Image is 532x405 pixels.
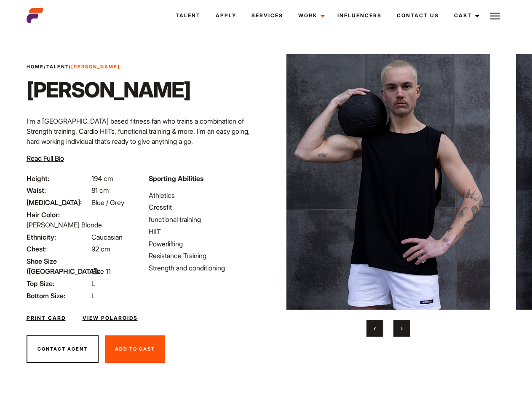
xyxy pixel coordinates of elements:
span: Waist: [27,185,90,195]
a: Print Card [27,314,66,322]
img: cropped-aefm-brand-fav-22-square.png [27,7,43,24]
strong: [PERSON_NAME] [71,64,120,70]
a: Home [27,64,44,70]
h1: [PERSON_NAME] [27,77,190,103]
li: Resistance Training [149,251,261,261]
span: Caucasian [91,233,123,241]
a: Contact Us [389,4,446,27]
li: Powerlifting [149,239,261,249]
span: [MEDICAL_DATA]: [27,197,90,208]
span: 92 cm [91,245,110,253]
a: View Polaroids [83,314,138,322]
img: Burger icon [490,11,500,21]
a: Work [291,4,330,27]
span: 81 cm [91,186,109,194]
button: Add To Cast [105,335,165,363]
button: Read Full Bio [27,153,64,163]
li: Crossfit [149,202,261,212]
a: Talent [46,64,69,70]
span: Height: [27,173,90,184]
span: Previous [374,324,376,332]
a: Influencers [330,4,389,27]
span: Blue / Grey [91,198,124,207]
button: Contact Agent [27,335,99,363]
li: Strength and conditioning [149,263,261,273]
span: Ethnicity: [27,232,90,242]
span: Size 11 [91,267,111,275]
span: [PERSON_NAME] Blonde [27,221,102,229]
span: Shoe Size ([GEOGRAPHIC_DATA]): [27,256,90,276]
span: L [91,292,95,300]
span: L [91,279,95,288]
span: Chest: [27,244,90,254]
a: Cast [446,4,484,27]
a: Talent [168,4,208,27]
span: Read Full Bio [27,154,64,162]
span: Next [401,324,403,332]
span: Bottom Size: [27,291,90,301]
li: HIIT [149,227,261,237]
li: Athletics [149,190,261,200]
li: functional training [149,214,261,224]
span: Hair Color: [27,210,90,220]
span: Add To Cast [115,346,155,352]
a: Services [244,4,291,27]
span: 194 cm [91,174,113,183]
p: I’m a [GEOGRAPHIC_DATA] based fitness fan who trains a combination of Strength training, Cardio H... [27,116,261,146]
a: Apply [208,4,244,27]
strong: Sporting Abilities [149,174,203,183]
span: / / [27,63,120,70]
span: Top Size: [27,278,90,289]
